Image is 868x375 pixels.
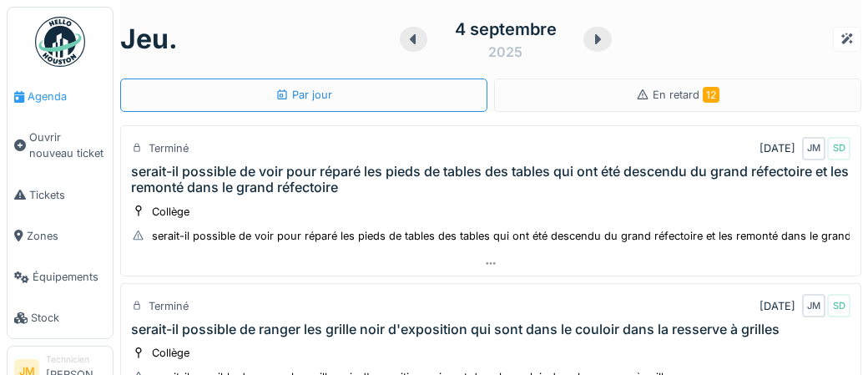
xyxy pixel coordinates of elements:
[759,298,795,314] div: [DATE]
[802,137,825,160] div: JM
[131,164,850,195] div: serait-il possible de voir pour réparé les pieds de tables des tables qui ont été descendu du gra...
[8,297,113,338] a: Stock
[759,140,795,156] div: [DATE]
[8,175,113,215] a: Tickets
[152,204,189,220] div: Collège
[131,322,780,337] div: serait-il possible de ranger les grille noir d'exposition qui sont dans le couloir dans la resser...
[8,76,113,117] a: Agenda
[149,140,189,156] div: Terminé
[28,89,106,104] span: Agenda
[703,87,719,103] span: 12
[149,298,189,314] div: Terminé
[275,87,332,103] div: Par jour
[455,17,557,42] div: 4 septembre
[33,269,106,285] span: Équipements
[653,89,719,101] span: En retard
[120,23,178,55] h1: jeu.
[8,256,113,297] a: Équipements
[35,17,85,67] img: Badge_color-CXgf-gQk.svg
[488,42,522,62] div: 2025
[29,129,106,161] span: Ouvrir nouveau ticket
[8,117,113,174] a: Ouvrir nouveau ticket
[152,345,189,361] div: Collège
[827,137,850,160] div: SD
[8,215,113,256] a: Zones
[29,187,106,203] span: Tickets
[802,294,825,317] div: JM
[827,294,850,317] div: SD
[31,310,106,326] span: Stock
[46,353,106,366] div: Technicien
[27,228,106,244] span: Zones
